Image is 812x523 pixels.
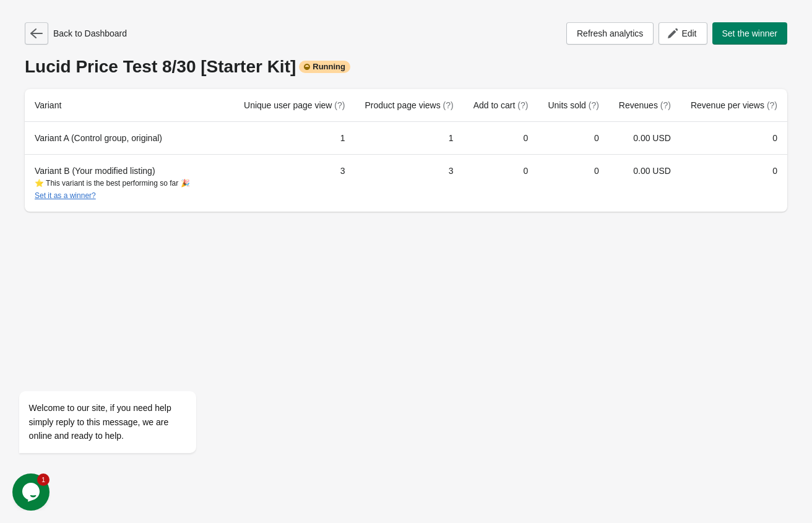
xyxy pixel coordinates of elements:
[660,100,671,110] span: (?)
[589,100,599,110] span: (?)
[619,100,671,110] span: Revenues
[355,122,463,154] td: 1
[35,165,224,202] div: Variant B (Your modified listing)
[548,100,598,110] span: Units sold
[365,100,453,110] span: Product page views
[35,177,224,202] div: ⭐ This variant is the best performing so far 🎉
[334,100,345,110] span: (?)
[473,100,529,110] span: Add to cart
[609,154,681,212] td: 0.00 USD
[299,61,350,73] div: Running
[577,28,643,38] span: Refresh analytics
[234,154,355,212] td: 3
[681,154,787,212] td: 0
[35,132,224,144] div: Variant A (Control group, original)
[767,100,777,110] span: (?)
[25,22,127,45] div: Back to Dashboard
[681,122,787,154] td: 0
[538,154,608,212] td: 0
[12,279,235,467] iframe: chat widget
[35,191,96,200] button: Set it as a winner?
[659,22,707,45] button: Edit
[722,28,778,38] span: Set the winner
[681,28,696,38] span: Edit
[566,22,654,45] button: Refresh analytics
[464,122,538,154] td: 0
[609,122,681,154] td: 0.00 USD
[517,100,528,110] span: (?)
[25,57,787,77] div: Lucid Price Test 8/30 [Starter Kit]
[464,154,538,212] td: 0
[691,100,777,110] span: Revenue per views
[25,89,234,122] th: Variant
[443,100,454,110] span: (?)
[12,473,52,511] iframe: chat widget
[538,122,608,154] td: 0
[234,122,355,154] td: 1
[712,22,788,45] button: Set the winner
[244,100,345,110] span: Unique user page view
[355,154,463,212] td: 3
